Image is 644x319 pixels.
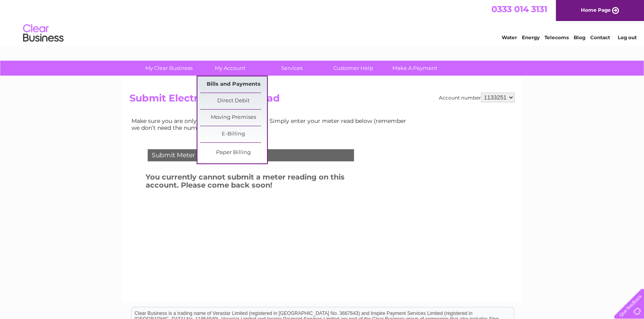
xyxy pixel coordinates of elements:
a: 0333 014 3131 [491,4,547,14]
a: Energy [522,34,540,40]
img: logo.png [23,21,64,46]
a: My Clear Business [136,61,202,76]
a: E-Billing [200,126,267,142]
a: Telecoms [544,34,569,40]
a: Customer Help [320,61,387,76]
a: Blog [574,34,585,40]
h2: Submit Electricity Meter Read [129,93,515,108]
a: Water [502,34,517,40]
a: Services [258,61,325,76]
a: Paper Billing [200,145,267,161]
h3: You currently cannot submit a meter reading on this account. Please come back soon! [146,171,375,194]
div: Submit Meter Read [148,149,354,161]
a: Log out [617,34,636,40]
div: Account number [439,93,515,102]
div: Clear Business is a trading name of Verastar Limited (registered in [GEOGRAPHIC_DATA] No. 3667643... [131,4,514,39]
a: Moving Premises [200,110,267,126]
a: Direct Debit [200,93,267,109]
a: Make A Payment [381,61,448,76]
a: My Account [197,61,264,76]
a: Bills and Payments [200,76,267,93]
td: Make sure you are only paying for what you use. Simply enter your meter read below (remember we d... [129,116,413,133]
a: Contact [590,34,610,40]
